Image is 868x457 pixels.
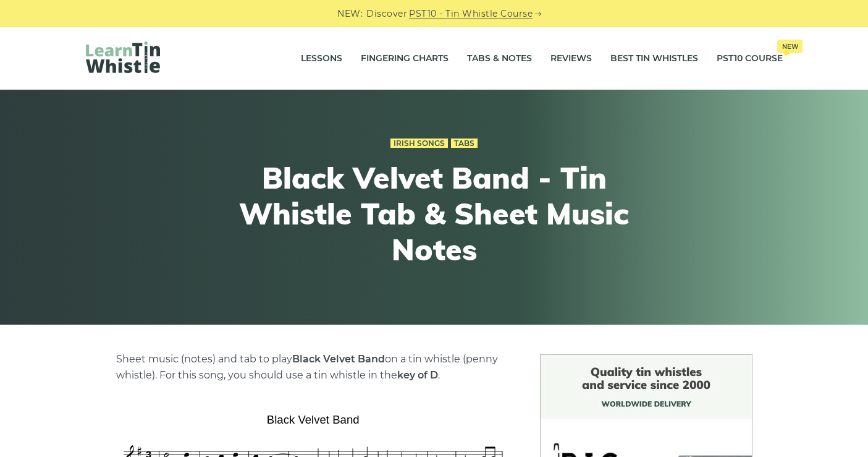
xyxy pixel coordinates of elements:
span: New [777,40,803,53]
a: Best Tin Whistles [610,43,698,74]
strong: Black Velvet Band [292,353,385,365]
p: Sheet music (notes) and tab to play on a tin whistle (penny whistle). For this song, you should u... [116,351,510,383]
h1: Black Velvet Band - Tin Whistle Tab & Sheet Music Notes [207,160,662,267]
a: Lessons [301,43,342,74]
a: Fingering Charts [361,43,449,74]
a: Tabs & Notes [467,43,532,74]
img: LearnTinWhistle.com [86,41,160,73]
a: Tabs [451,139,478,148]
a: PST10 CourseNew [717,43,783,74]
a: Irish Songs [390,139,448,148]
a: Reviews [550,43,592,74]
strong: key of D [397,369,438,381]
